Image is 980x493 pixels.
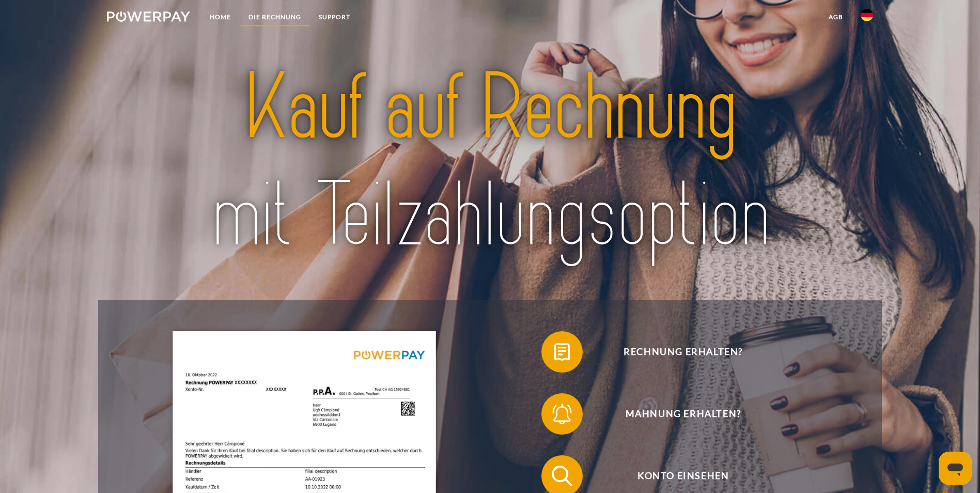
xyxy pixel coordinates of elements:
img: logo-powerpay-white.svg [107,11,190,22]
a: DIE RECHNUNG [240,8,310,26]
a: SUPPORT [310,8,359,26]
img: qb_search.svg [549,463,575,489]
img: title-powerpay_de.svg [145,49,835,274]
a: Home [201,8,240,26]
a: agb [820,8,852,26]
span: Rechnung erhalten? [556,331,810,373]
span: Mahnung erhalten? [556,393,810,435]
button: Rechnung erhalten? [541,331,810,373]
img: qb_bill.svg [549,339,575,365]
iframe: Schaltfläche zum Öffnen des Messaging-Fensters [939,452,972,485]
button: Mahnung erhalten? [541,393,810,435]
img: de [861,9,873,21]
img: qb_bell.svg [549,401,575,427]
